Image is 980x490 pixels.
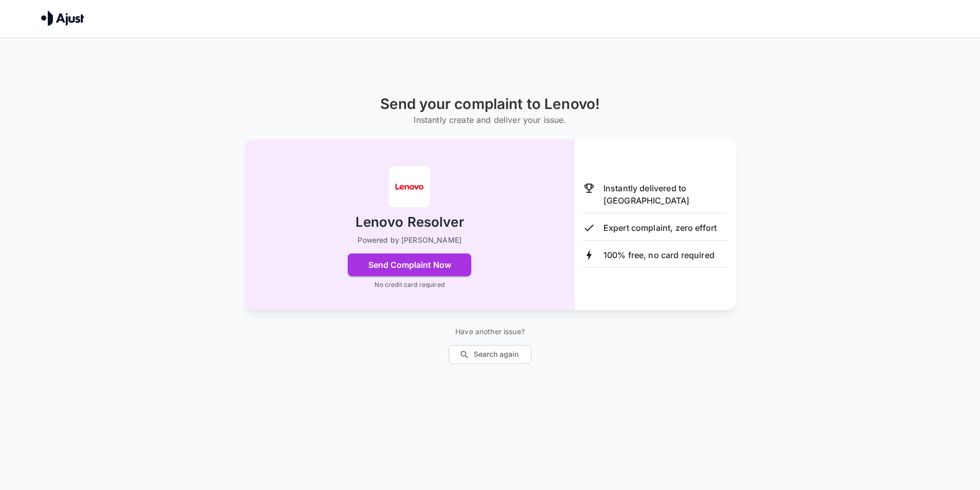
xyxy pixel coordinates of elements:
h1: Send your complaint to Lenovo! [380,96,600,113]
button: Search again [449,345,531,364]
h2: Lenovo Resolver [355,213,464,231]
p: No credit card required [375,280,444,289]
p: 100% free, no card required [603,249,715,261]
p: Powered by [PERSON_NAME] [358,235,461,245]
p: Have another issue? [449,326,531,337]
img: Lenovo [389,166,430,207]
p: Instantly delivered to [GEOGRAPHIC_DATA] [603,182,727,207]
h6: Instantly create and deliver your issue. [380,113,600,127]
button: Send Complaint Now [348,253,471,276]
img: Ajust [41,10,84,26]
p: Expert complaint, zero effort [603,222,717,234]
